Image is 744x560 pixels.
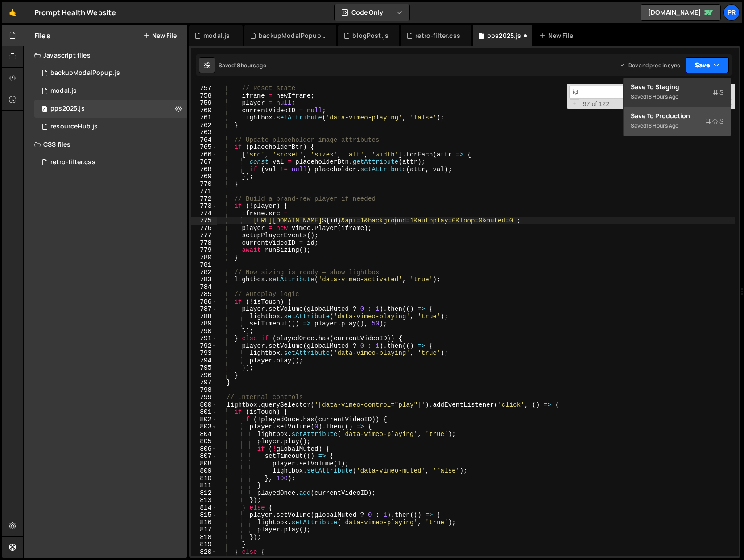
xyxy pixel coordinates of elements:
[191,372,217,379] div: 796
[631,91,723,102] div: Saved
[191,129,217,136] div: 763
[191,335,217,342] div: 791
[191,225,217,232] div: 776
[34,118,187,136] div: 16625/45859.js
[191,548,217,556] div: 820
[631,111,723,120] div: Save to Production
[723,4,740,21] a: Pr
[191,291,217,298] div: 785
[191,453,217,460] div: 807
[631,120,723,131] div: Saved
[624,78,731,107] button: Save to StagingS Saved18 hours ago
[34,100,187,118] div: 16625/45293.js
[191,269,217,276] div: 782
[24,46,187,64] div: Javascript files
[191,394,217,401] div: 799
[191,438,217,445] div: 805
[191,298,217,306] div: 786
[579,100,613,108] span: 97 of 122
[191,379,217,387] div: 797
[143,32,177,39] button: New File
[24,136,187,153] div: CSS files
[191,144,217,151] div: 765
[641,4,721,21] a: [DOMAIN_NAME]
[191,482,217,490] div: 811
[203,31,230,40] div: modal.js
[191,460,217,468] div: 808
[50,158,95,166] div: retro-filter.css
[191,320,217,328] div: 789
[191,350,217,357] div: 793
[191,158,217,166] div: 767
[191,136,217,144] div: 764
[50,123,98,131] div: resourceHub.js
[569,86,681,99] input: Search for
[620,62,680,69] div: Dev and prod in sync
[646,93,678,100] div: 18 hours ago
[191,445,217,453] div: 806
[34,153,187,171] div: 16625/45443.css
[646,122,678,129] div: 18 hours ago
[191,467,217,475] div: 809
[191,526,217,534] div: 817
[191,181,217,188] div: 770
[539,31,577,40] div: New File
[191,254,217,262] div: 780
[34,82,187,100] div: 16625/46324.js
[191,151,217,159] div: 766
[191,305,217,313] div: 787
[624,107,731,136] button: Save to ProductionS Saved18 hours ago
[191,511,217,519] div: 815
[191,85,217,92] div: 757
[191,195,217,203] div: 772
[50,69,120,77] div: backupModalPopup.js
[191,276,217,284] div: 783
[191,247,217,254] div: 779
[191,534,217,541] div: 818
[191,313,217,321] div: 788
[191,401,217,409] div: 800
[191,239,217,247] div: 778
[191,284,217,291] div: 784
[191,342,217,350] div: 792
[191,423,217,431] div: 803
[191,122,217,129] div: 762
[191,232,217,239] div: 777
[191,519,217,527] div: 816
[191,416,217,424] div: 802
[191,475,217,482] div: 810
[191,364,217,372] div: 795
[191,431,217,438] div: 804
[191,261,217,269] div: 781
[191,173,217,181] div: 769
[259,31,326,40] div: backupModalPopup.js
[191,490,217,497] div: 812
[191,387,217,394] div: 798
[191,92,217,100] div: 758
[50,105,85,113] div: pps2025.js
[631,82,723,91] div: Save to Staging
[42,106,47,113] span: 0
[415,31,460,40] div: retro-filter.css
[335,4,409,21] button: Code Only
[191,99,217,107] div: 759
[34,31,50,41] h2: Files
[191,166,217,173] div: 768
[686,57,729,73] button: Save
[50,87,77,95] div: modal.js
[2,2,24,23] a: 🤙
[34,7,116,18] div: Prompt Health Website
[570,99,579,108] span: Toggle Replace mode
[34,64,187,82] div: 16625/45860.js
[352,31,389,40] div: blogPost.js
[705,117,723,126] span: S
[191,541,217,548] div: 819
[191,357,217,365] div: 794
[487,31,521,40] div: pps2025.js
[191,202,217,210] div: 773
[712,88,723,97] span: S
[219,62,266,69] div: Saved
[235,62,266,69] div: 18 hours ago
[191,188,217,195] div: 771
